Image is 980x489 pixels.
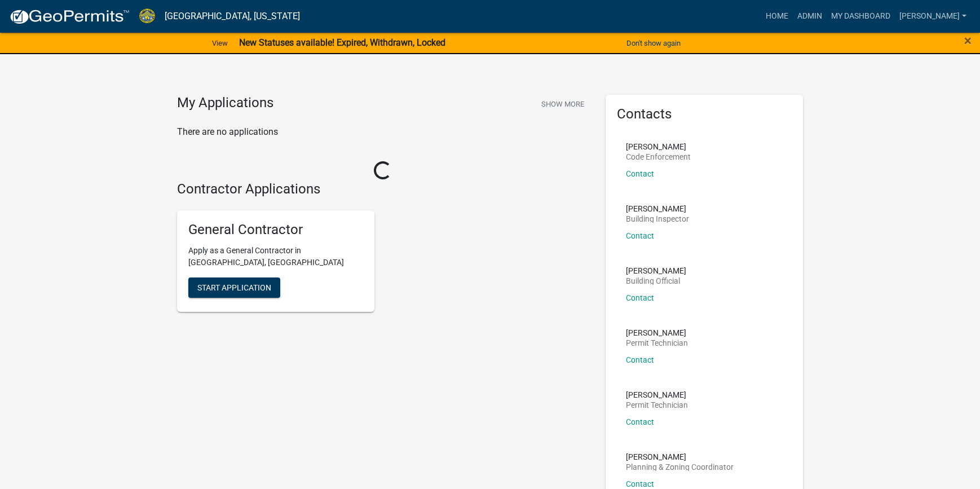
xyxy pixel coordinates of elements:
[626,277,686,285] p: Building Official
[188,277,280,298] button: Start Application
[139,8,156,24] img: Jasper County, South Carolina
[626,293,654,302] a: Contact
[626,267,686,275] p: [PERSON_NAME]
[964,33,972,49] span: ×
[626,153,691,161] p: Code Enforcement
[197,283,271,292] span: Start Application
[827,6,895,27] a: My Dashboard
[793,6,827,27] a: Admin
[626,417,654,426] a: Contact
[626,401,688,409] p: Permit Technician
[626,143,691,151] p: [PERSON_NAME]
[626,463,734,471] p: Planning & Zoning Coordinator
[208,34,232,52] a: View
[895,6,971,27] a: [PERSON_NAME]
[626,479,654,488] a: Contact
[177,181,589,321] wm-workflow-list-section: Contractor Applications
[537,95,589,113] button: Show More
[626,231,654,240] a: Contact
[188,222,363,238] h5: General Contractor
[239,37,445,48] strong: New Statuses available! Expired, Withdrawn, Locked
[177,125,589,139] p: There are no applications
[626,339,688,347] p: Permit Technician
[622,34,685,52] button: Don't show again
[626,355,654,364] a: Contact
[626,169,654,178] a: Contact
[626,329,688,337] p: [PERSON_NAME]
[626,205,689,213] p: [PERSON_NAME]
[165,7,300,26] a: [GEOGRAPHIC_DATA], [US_STATE]
[626,391,688,399] p: [PERSON_NAME]
[964,34,972,47] button: Close
[177,181,589,197] h4: Contractor Applications
[188,245,363,268] p: Apply as a General Contractor in [GEOGRAPHIC_DATA], [GEOGRAPHIC_DATA]
[617,106,792,122] h5: Contacts
[761,6,793,27] a: Home
[177,95,273,112] h4: My Applications
[626,453,734,461] p: [PERSON_NAME]
[626,215,689,223] p: Building Inspector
